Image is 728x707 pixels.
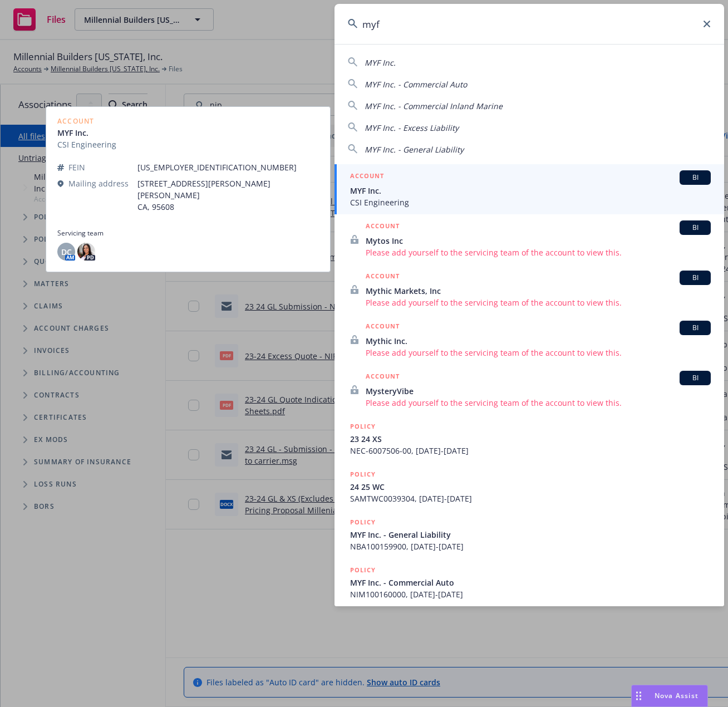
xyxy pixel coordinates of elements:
span: BI [684,223,706,233]
h5: POLICY [350,421,376,432]
span: SAMTWC0039304, [DATE]-[DATE] [350,493,711,504]
a: POLICY24 25 WCSAMTWC0039304, [DATE]-[DATE] [335,463,724,510]
span: NIM100160000, [DATE]-[DATE] [350,588,711,600]
input: Search... [335,4,724,44]
h5: POLICY [350,469,376,480]
a: POLICYMYF Inc. - General LiabilityNBA100159900, [DATE]-[DATE] [335,510,724,558]
span: MYF Inc. - Excess Liability [365,122,459,133]
span: NEC-6007506-00, [DATE]-[DATE] [350,445,711,456]
button: Nova Assist [631,685,708,707]
h5: ACCOUNT [366,321,400,334]
span: Please add yourself to the servicing team of the account to view this. [366,297,711,308]
span: 24 25 WC [350,481,711,493]
h5: POLICY [350,517,376,528]
span: BI [684,373,706,383]
h5: ACCOUNT [366,271,400,284]
h5: ACCOUNT [350,170,384,184]
h5: ACCOUNT [366,220,400,234]
span: NBA100159900, [DATE]-[DATE] [350,541,711,552]
span: MysteryVibe [366,385,711,397]
a: ACCOUNTBIMytos IncPlease add yourself to the servicing team of the account to view this. [335,214,724,264]
span: BI [684,273,706,283]
a: POLICYMYF Inc. - Commercial AutoNIM100160000, [DATE]-[DATE] [335,558,724,606]
span: MYF Inc. [350,185,711,197]
span: Please add yourself to the servicing team of the account to view this. [366,347,711,359]
span: BI [684,323,706,333]
span: Please add yourself to the servicing team of the account to view this. [366,247,711,258]
h5: ACCOUNT [366,371,400,384]
a: ACCOUNTBIMythic Markets, IncPlease add yourself to the servicing team of the account to view this. [335,264,724,315]
a: ACCOUNTBIMYF Inc.CSI Engineering [335,164,724,214]
span: MYF Inc. - General Liability [365,144,464,155]
span: BI [684,173,706,183]
span: Nova Assist [655,691,699,700]
span: MYF Inc. [365,57,396,68]
a: ACCOUNTBIMythic Inc.Please add yourself to the servicing team of the account to view this. [335,315,724,365]
span: MYF Inc. - Commercial Auto [350,577,711,588]
span: Mythic Inc. [366,335,711,347]
span: Please add yourself to the servicing team of the account to view this. [366,397,711,409]
a: ACCOUNTBIMysteryVibePlease add yourself to the servicing team of the account to view this. [335,365,724,415]
span: Mythic Markets, Inc [366,285,711,297]
span: CSI Engineering [350,197,711,208]
span: MYF Inc. - General Liability [350,529,711,541]
a: POLICY23 24 XSNEC-6007506-00, [DATE]-[DATE] [335,415,724,463]
span: Mytos Inc [366,235,711,247]
h5: POLICY [350,564,376,576]
span: MYF Inc. - Commercial Auto [365,79,467,90]
span: MYF Inc. - Commercial Inland Marine [365,101,503,111]
span: 23 24 XS [350,433,711,445]
div: Drag to move [632,685,646,706]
